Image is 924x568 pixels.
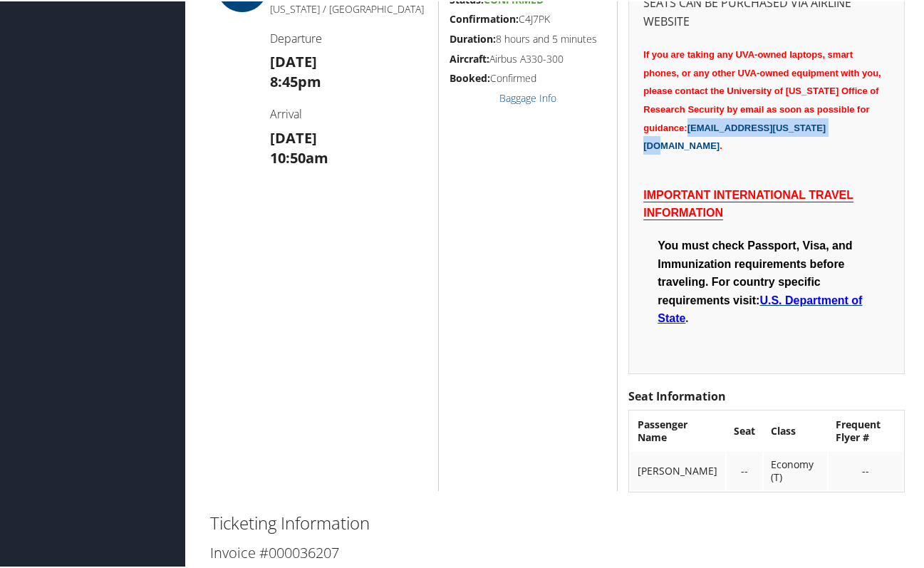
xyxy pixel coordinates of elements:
[643,187,853,218] span: IMPORTANT INTERNATIONAL TRAVEL INFORMATION
[829,410,903,449] th: Frequent Flyer #
[450,51,489,64] strong: Aircraft:
[270,51,317,70] strong: [DATE]
[210,510,905,534] h2: Ticketing Information
[643,121,826,150] a: [EMAIL_ADDRESS][US_STATE][DOMAIN_NAME]
[764,450,826,489] td: Economy (T)
[499,90,556,103] a: Baggage Info
[450,11,606,25] h5: C4J7PK
[685,309,689,324] span: .
[764,410,826,449] th: Class
[836,463,896,476] div: --
[727,410,762,449] th: Seat
[450,31,496,44] strong: Duration:
[450,11,519,24] strong: Confirmation:
[630,450,725,489] td: [PERSON_NAME]
[270,105,427,120] h4: Arrival
[630,410,725,449] th: Passenger Name
[270,29,427,45] h4: Departure
[270,1,427,15] h5: [US_STATE] / [GEOGRAPHIC_DATA]
[450,51,606,65] h5: Airbus A330-300
[658,293,862,324] span: U.S. Department of State
[628,387,726,403] strong: Seat Information
[270,71,321,90] strong: 8:45pm
[658,291,862,325] a: U.S. Department of State
[270,127,317,146] strong: [DATE]
[658,238,852,305] span: You must check Passport, Visa, and Immunization requirements before traveling. For country specif...
[270,147,328,166] strong: 10:50am
[643,48,881,150] span: If you are taking any UVA-owned laptops, smart phones, or any other UVA-owned equipment with you,...
[450,31,606,45] h5: 8 hours and 5 minutes
[210,542,905,562] h3: Invoice #000036207
[734,463,755,476] div: --
[450,70,490,83] strong: Booked:
[450,70,606,84] h5: Confirmed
